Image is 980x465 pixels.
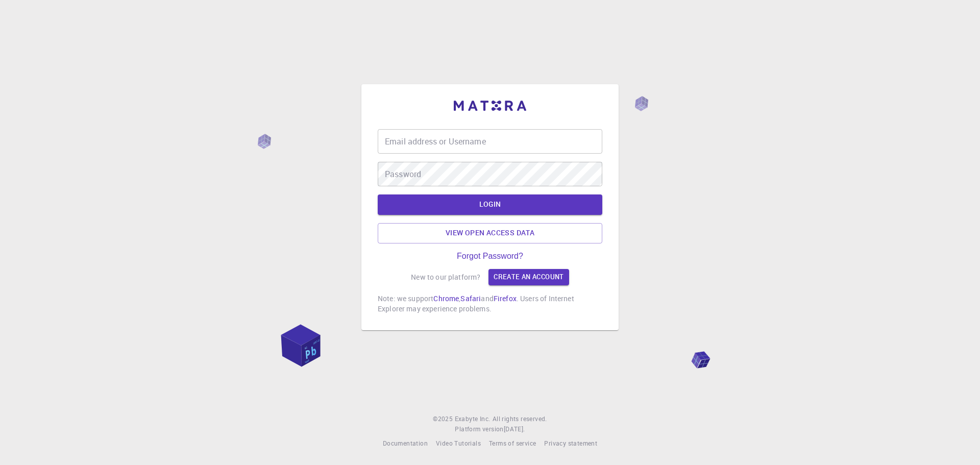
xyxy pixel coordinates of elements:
a: Firefox [494,293,517,303]
span: Privacy statement [544,439,597,447]
a: View open access data [378,223,602,243]
a: Documentation [383,438,428,449]
span: © 2025 [433,414,454,424]
a: Forgot Password? [457,252,523,261]
span: Terms of service [489,439,536,447]
span: Video Tutorials [436,439,481,447]
a: [DATE]. [504,424,525,434]
span: Platform version [455,424,503,434]
a: Chrome [433,293,459,303]
p: Note: we support , and . Users of Internet Explorer may experience problems. [378,293,602,314]
a: Privacy statement [544,438,597,449]
a: Video Tutorials [436,438,481,449]
span: Documentation [383,439,428,447]
p: New to our platform? [411,272,480,282]
span: Exabyte Inc. [455,414,491,423]
a: Terms of service [489,438,536,449]
a: Safari [460,293,481,303]
a: Create an account [488,269,569,285]
a: Exabyte Inc. [455,414,491,424]
button: LOGIN [378,194,602,215]
span: All rights reserved. [493,414,547,424]
span: [DATE] . [504,425,525,433]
